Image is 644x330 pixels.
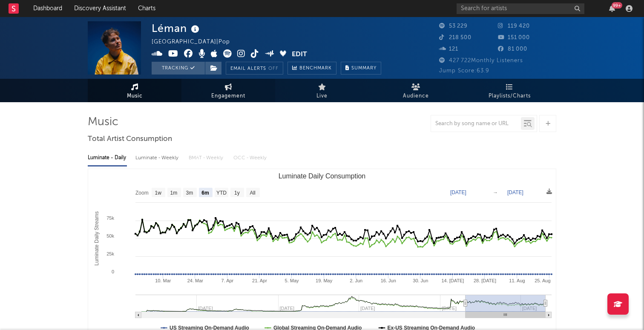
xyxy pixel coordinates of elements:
[106,215,114,221] text: 75k
[152,62,205,75] button: Tracking
[299,63,332,74] span: Benchmark
[474,278,496,283] text: 28. [DATE]
[535,278,550,283] text: 25. Aug
[88,79,181,102] a: Music
[413,278,428,283] text: 30. Jun
[612,2,622,9] div: 99 +
[152,21,201,35] div: Léman
[127,91,143,101] span: Music
[431,121,521,127] input: Search by song name or URL
[609,5,615,12] button: 99+
[226,62,283,75] button: Email AlertsOff
[170,190,178,196] text: 1m
[287,62,336,75] a: Benchmark
[439,46,458,52] span: 121
[250,190,255,196] text: All
[509,278,525,283] text: 11. Aug
[279,172,366,180] text: Luminate Daily Consumption
[221,278,234,283] text: 7. Apr
[135,151,180,165] div: Luminate - Weekly
[201,190,209,196] text: 6m
[350,278,362,283] text: 2. Jun
[275,79,369,102] a: Live
[292,49,307,60] button: Edit
[268,66,279,71] em: Off
[187,278,204,283] text: 24. Mar
[112,269,114,274] text: 0
[439,68,489,74] span: Jump Score: 63.9
[316,91,328,101] span: Live
[155,190,162,196] text: 1w
[463,79,556,102] a: Playlists/Charts
[450,189,466,195] text: [DATE]
[252,278,267,283] text: 21. Apr
[341,62,381,75] button: Summary
[135,190,149,196] text: Zoom
[106,233,114,238] text: 50k
[94,211,100,265] text: Luminate Daily Streams
[498,46,527,52] span: 81 000
[152,37,240,47] div: [GEOGRAPHIC_DATA] | Pop
[439,35,471,40] span: 218 500
[381,278,396,283] text: 16. Jun
[211,91,245,101] span: Engagement
[88,151,127,165] div: Luminate - Daily
[489,91,531,101] span: Playlists/Charts
[439,23,468,29] span: 53 229
[457,3,584,14] input: Search for artists
[439,58,523,63] span: 427 722 Monthly Listeners
[186,190,193,196] text: 3m
[498,23,530,29] span: 119 420
[155,278,171,283] text: 10. Mar
[493,189,498,195] text: →
[351,66,377,71] span: Summary
[234,190,240,196] text: 1y
[88,134,172,144] span: Total Artist Consumption
[498,35,530,40] span: 151 000
[369,79,463,102] a: Audience
[316,278,333,283] text: 19. May
[507,189,523,195] text: [DATE]
[106,251,114,256] text: 25k
[403,91,429,101] span: Audience
[441,278,464,283] text: 14. [DATE]
[181,79,275,102] a: Engagement
[285,278,299,283] text: 5. May
[216,190,227,196] text: YTD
